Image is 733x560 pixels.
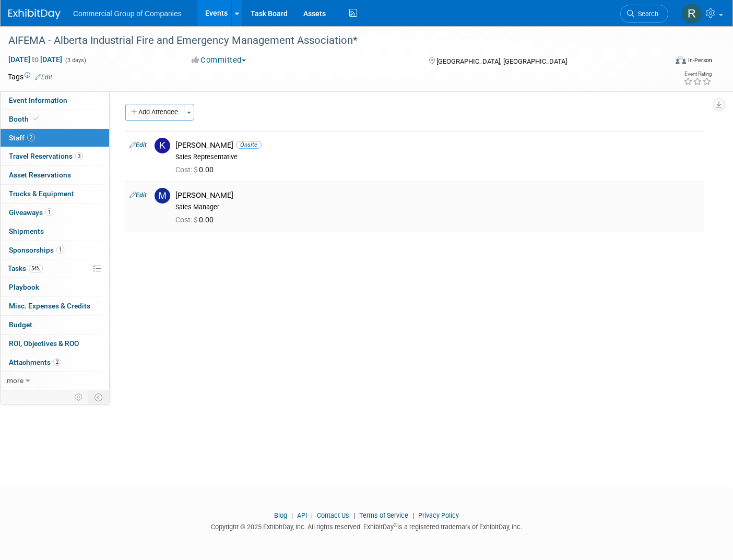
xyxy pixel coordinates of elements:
[8,55,63,64] span: [DATE] [DATE]
[29,265,43,272] span: 54%
[129,141,147,149] a: Edit
[9,283,39,291] span: Playbook
[1,185,109,203] a: Trucks & Equipment
[682,4,702,23] img: Rod Leland
[236,141,262,149] span: Onsite
[9,246,64,254] span: Sponsorships
[620,5,668,23] a: Search
[274,511,287,519] a: Blog
[175,203,700,211] div: Sales Manager
[1,241,109,259] a: Sponsorships1
[7,376,23,385] span: more
[9,208,53,217] span: Giveaways
[175,190,700,200] div: [PERSON_NAME]
[75,152,83,160] span: 3
[88,390,110,404] td: Toggle Event Tabs
[634,10,658,18] span: Search
[9,115,41,123] span: Booth
[9,339,79,348] span: ROI, Objectives & ROO
[1,353,109,372] a: Attachments2
[125,104,184,121] button: Add Attendee
[410,511,417,519] span: |
[8,72,52,82] td: Tags
[30,55,40,64] span: to
[9,171,71,179] span: Asset Reservations
[9,358,61,366] span: Attachments
[1,372,109,390] a: more
[359,511,408,519] a: Terms of Service
[289,511,295,519] span: |
[676,56,686,64] img: Format-Inperson.png
[9,320,32,329] span: Budget
[175,165,218,174] span: 0.00
[73,9,182,18] span: Commercial Group of Companies
[608,54,712,70] div: Event Format
[297,511,307,519] a: API
[155,138,170,153] img: K.jpg
[1,335,109,353] a: ROI, Objectives & ROO
[317,511,349,519] a: Contact Us
[9,152,83,160] span: Travel Reservations
[175,216,218,224] span: 0.00
[418,511,459,519] a: Privacy Policy
[309,511,315,519] span: |
[9,134,35,142] span: Staff
[9,189,74,198] span: Trucks & Equipment
[1,204,109,222] a: Giveaways1
[1,91,109,110] a: Event Information
[9,227,44,235] span: Shipments
[155,188,170,204] img: M.jpg
[175,153,700,161] div: Sales Representative
[1,278,109,296] a: Playbook
[1,316,109,334] a: Budget
[70,390,88,404] td: Personalize Event Tab Strip
[5,31,652,50] div: AIFEMA - Alberta Industrial Fire and Emergency Management Association*
[64,57,86,64] span: (3 days)
[9,96,67,104] span: Event Information
[394,522,397,528] sup: ®
[1,297,109,315] a: Misc. Expenses & Credits
[1,147,109,165] a: Travel Reservations3
[436,57,567,65] span: [GEOGRAPHIC_DATA], [GEOGRAPHIC_DATA]
[27,134,35,141] span: 2
[175,165,199,174] span: Cost: $
[1,222,109,241] a: Shipments
[188,55,250,66] button: Committed
[8,264,43,272] span: Tasks
[1,110,109,128] a: Booth
[688,56,712,64] div: In-Person
[8,9,61,19] img: ExhibitDay
[129,192,147,199] a: Edit
[175,140,700,150] div: [PERSON_NAME]
[9,302,90,310] span: Misc. Expenses & Credits
[33,116,39,122] i: Booth reservation complete
[1,129,109,147] a: Staff2
[175,216,199,224] span: Cost: $
[1,259,109,278] a: Tasks54%
[53,358,61,366] span: 2
[35,74,52,81] a: Edit
[45,208,53,216] span: 1
[56,246,64,254] span: 1
[683,72,712,77] div: Event Rating
[351,511,358,519] span: |
[1,166,109,184] a: Asset Reservations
